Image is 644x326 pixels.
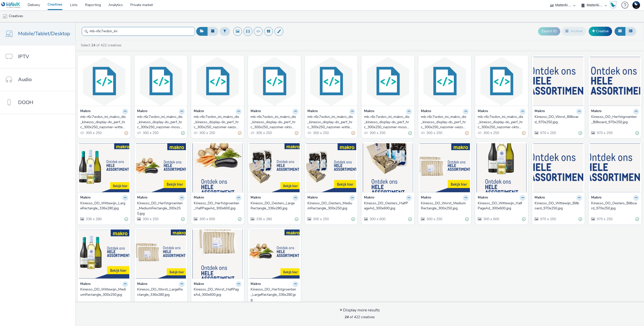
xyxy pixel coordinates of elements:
span: 300 x 250 [426,131,442,135]
a: Kinesso_DO_Oesters_Billboard_970x250.jpg [591,201,639,211]
a: Kinesso_DO_Oesters_HalfPageAd_300x600.jpg [364,201,412,211]
div: Kinesso_DO_Oesters_LargeRectangle_336x280.jpg [251,201,296,211]
span: 300 x 250 [483,131,499,135]
strong: Makro [194,195,204,201]
div: mb-r6c7wdsn_ini_makro_dis_kinesso_display-do_perf_hrc_300x250_nazomer-seizoensgroente_tag:D428239046 [194,114,239,130]
img: mb-r6c7wdsn_ini_makro_dis_kinesso_display-do_perf_hrc_300x250_nazomer-mosseloester_tag:D428622435... [136,57,186,106]
div: mb-r6c7wdsn_ini_makro_dis_kinesso_display-do_perf_hrc_300x250_nazomer-mosseloester_tag:D428622435 [137,114,183,130]
div: Kinesso_DO_Worst_MediumRectangle_300x250.jpg [421,201,467,211]
strong: Makro [137,195,147,201]
div: Partially valid [295,130,298,136]
span: 970 x 250 [540,131,556,135]
a: Kinesso_DO_Wittewijn_HalfPageAd_300x600.jpg [478,201,526,211]
div: Valid [125,217,128,222]
button: Archive [561,27,586,36]
div: Valid [635,130,639,136]
span: 300 x 250 [85,131,102,135]
div: Kinesso_DO_Wittewijn_MediumRectangle_300x250.jpg [80,287,126,297]
strong: Makro [591,109,601,114]
span: 300 x 250 [256,131,272,135]
div: Partially valid [522,130,526,136]
div: Kinesso_DO_Oesters_MediumRectangle_300x250.jpg [307,201,353,211]
div: Kinesso_DO_Herfstgroenten_Billboard_970x250.jpg [591,114,637,125]
span: 970 x 250 [596,131,613,135]
strong: Makro [194,109,204,114]
strong: 24 [345,315,349,319]
strong: Makro [364,195,374,201]
strong: Makro [194,281,204,287]
span: 336 x 280 [85,217,102,221]
strong: Makro [307,109,318,114]
button: Grid [615,27,625,36]
strong: Makro [421,195,431,201]
span: 300 x 250 [312,217,329,221]
img: Kinesso_DO_Herfstgroenten_HalfPageAd_300x600.jpg visual [192,143,243,192]
div: Partially valid [238,130,242,136]
strong: Makro [478,109,488,114]
div: Kinesso_DO_Herfstgroenten_LargeRectangle_336x280.jpg [251,287,296,302]
strong: Makro [137,281,147,287]
div: Kinesso_DO_Wittewijn_Billboard_970x250.jpg [535,201,580,211]
div: Kinesso_DO_Worst_HalfPageAd_300x600.jpg [194,287,239,297]
a: Kinesso_DO_Herfstgroenten_LargeRectangle_336x280.jpg [251,287,298,302]
a: Creative [589,27,612,36]
a: Kinesso_DO_Herfstgroenten_MediumRectangle_300x250.jpg [137,201,185,216]
div: Valid [238,217,242,222]
div: Kinesso_DO_Wittewijn_HalfPageAd_300x600.jpg [478,201,524,211]
img: Kinesso_DO_Oesters_Billboard_970x250.jpg visual [590,143,640,192]
a: Kinesso_DO_Herfstgroenten_HalfPageAd_300x600.jpg [194,201,242,211]
div: Valid [408,217,412,222]
strong: 24 [91,43,95,48]
div: mb-r6c7wdsn_ini_makro_dis_kinesso_display-do_perf_hrc_300x250_nazomer-oktoberfest_tag:D428237123 [478,114,524,130]
div: Kinesso_DO_Herfstgroenten_HalfPageAd_300x600.jpg [194,201,239,211]
div: Display more results [340,307,380,313]
a: Kinesso_DO_Wittewijn_Billboard_970x250.jpg [535,201,582,211]
a: Kinesso_DO_Wittewijn_LargeRectangle_336x280.jpg [80,201,128,211]
span: 300 x 600 [199,217,215,221]
a: Kinesso_DO_Oesters_MediumRectangle_300x250.jpg [307,201,355,211]
span: 300 x 250 [142,131,158,135]
img: Hawk Academy [609,1,617,9]
input: Search... [82,27,195,36]
img: mb-r6c7wdsn_ini_makro_dis_kinesso_display-do_perf_hrc_300x250_nazomer-wittewijn_tag:D428622447 vi... [79,57,129,106]
strong: Makro [80,281,91,287]
span: Audio [18,76,32,83]
div: Kinesso_DO_Worst_LargeRectangle_336x280.jpg [137,287,183,297]
span: 300 x 250 [426,217,442,221]
img: Kinesso_DO_Herfstgroenten_LargeRectangle_336x280.jpg visual [249,230,300,279]
a: mb-r6c7wdsn_ini_makro_dis_kinesso_display-do_perf_hrc_300x250_nazomer-seizoensgroente_tag:D428239046 [421,114,469,130]
a: mb-r6c7wdsn_ini_makro_dis_kinesso_display-do_perf_hrc_300x250_nazomer-mosseloester_tag:D428622435 [137,114,185,130]
span: 970 x 250 [596,217,613,221]
strong: Makro [251,195,261,201]
div: Kinesso_DO_Wittewijn_LargeRectangle_336x280.jpg [80,201,126,211]
img: Kinesso_DO_Wittewijn_Billboard_970x250.jpg visual [533,143,584,192]
span: 300 x 600 [483,217,499,221]
img: Kinesso_DO_Oesters_MediumRectangle_300x250.jpg visual [306,143,356,192]
a: Kinesso_DO_Worst_Billboard_970x250.jpg [535,114,582,125]
span: 336 x 280 [256,217,272,221]
span: Mobile/Tablet/Desktop [18,30,70,37]
img: mb-r6c7wdsn_ini_makro_dis_kinesso_display-do_perf_hrc_300x250_nazomer-oktoberfest_tag:D428237123 ... [476,57,527,106]
img: mb-r6c7wdsn_ini_makro_dis_kinesso_display-do_perf_hrc_300x250_nazomer-seizoensgroente_tag:D428239... [192,57,243,106]
a: Kinesso_DO_Wittewijn_MediumRectangle_300x250.jpg [80,287,128,297]
div: Valid [579,217,582,222]
img: Kinesso_DO_Herfstgroenten_Billboard_970x250.jpg visual [590,57,640,106]
strong: Makro [80,195,91,201]
div: Kinesso_DO_Herfstgroenten_MediumRectangle_300x250.jpg [137,201,183,216]
div: Valid [181,217,185,222]
div: Valid [181,130,185,136]
span: 300 x 250 [312,131,329,135]
img: mobile [3,14,8,19]
div: mb-r6c7wdsn_ini_makro_dis_kinesso_display-do_perf_hrc_300x250_nazomer-wittewijn_tag:D428622447 [80,114,126,130]
img: Kinesso_DO_Wittewijn_HalfPageAd_300x600.jpg visual [476,143,527,192]
img: mb-r6c7wdsn_ini_makro_dis_kinesso_display-do_perf_hrc_300x250_nazomer-seizoensgroente_tag:D428239... [420,57,470,106]
a: Kinesso_DO_Herfstgroenten_Billboard_970x250.jpg [591,114,639,125]
a: Select of 422 creatives [80,43,124,48]
div: mb-r6c7wdsn_ini_makro_dis_kinesso_display-do_perf_hrc_300x250_nazomer-mosseloester_tag:D428622435 [364,114,410,130]
img: Kinesso_DO_Worst_MediumRectangle_300x250.jpg visual [420,143,470,192]
div: Valid [351,217,355,222]
button: Table [625,27,636,36]
strong: Makro [421,109,431,114]
div: Kinesso_DO_Worst_Billboard_970x250.jpg [535,114,580,125]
